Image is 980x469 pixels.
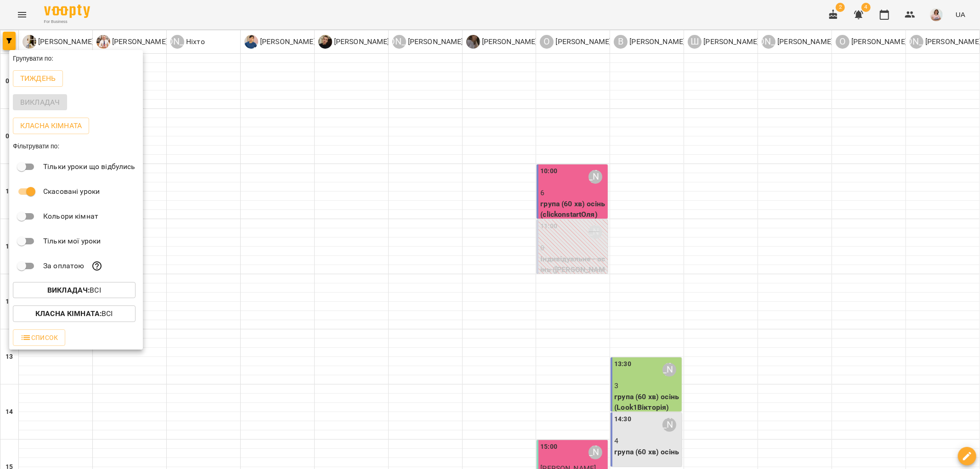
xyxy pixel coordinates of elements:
[43,161,136,172] p: Тільки уроки що відбулись
[20,73,56,84] p: Тиждень
[13,282,136,299] button: Викладач:Всі
[35,309,102,318] b: Класна кімната :
[20,120,82,131] p: Класна кімната
[13,329,65,346] button: Список
[47,285,101,296] p: Всі
[9,138,143,154] div: Фільтрувати по:
[35,308,113,319] p: Всі
[13,305,136,322] button: Класна кімната:Всі
[43,186,100,197] p: Скасовані уроки
[13,70,63,87] button: Тиждень
[47,286,90,294] b: Викладач :
[9,50,143,67] div: Групувати по:
[43,260,84,271] p: За оплатою
[13,118,89,134] button: Класна кімната
[20,332,58,343] span: Список
[43,236,101,247] p: Тільки мої уроки
[43,211,98,222] p: Кольори кімнат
